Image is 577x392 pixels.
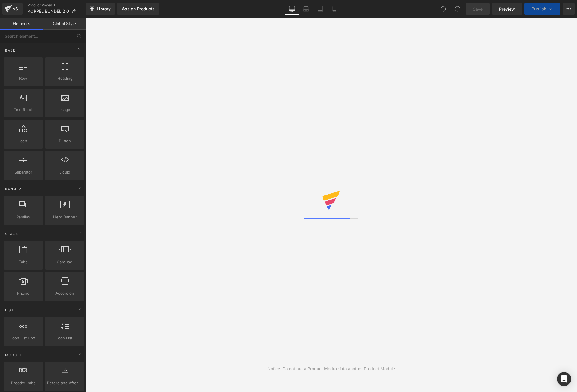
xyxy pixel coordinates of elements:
span: Text Block [5,107,41,113]
a: Global Style [43,18,86,30]
div: Open Intercom Messenger [557,372,571,386]
span: Breadcrumbs [5,380,41,386]
span: Heading [47,75,83,81]
div: Assign Products [122,6,155,11]
span: Liquid [47,169,83,175]
button: Undo [437,3,449,15]
span: Module [4,352,23,358]
div: v6 [12,5,19,13]
a: Preview [492,3,522,15]
a: v6 [2,3,23,15]
span: Banner [4,186,22,192]
span: Accordion [47,290,83,296]
span: Base [4,48,16,53]
span: Icon List Hoz [5,335,41,341]
span: Icon List [47,335,83,341]
span: Hero Banner [47,214,83,220]
span: Stack [4,231,19,237]
span: KOPPEL BUNDEL 2.0 [27,9,69,14]
span: Row [5,75,41,81]
span: Icon [5,138,41,144]
span: Carousel [47,259,83,265]
a: Laptop [299,3,313,15]
span: List [4,307,14,313]
button: More [563,3,575,15]
div: Notice: Do not put a Product Module into another Product Module [267,365,395,372]
span: Publish [532,6,546,11]
span: Preview [499,6,515,12]
span: Separator [5,169,41,175]
a: Product Pages [27,3,86,8]
span: Pricing [5,290,41,296]
span: Button [47,138,83,144]
span: Image [47,107,83,113]
span: Library [97,6,111,12]
span: Save [473,6,483,12]
a: Mobile [327,3,341,15]
button: Redo [452,3,463,15]
a: Tablet [313,3,327,15]
a: New Library [86,3,115,15]
span: Tabs [5,259,41,265]
button: Publish [524,3,560,15]
a: Desktop [285,3,299,15]
span: Before and After Images [47,380,83,386]
span: Parallax [5,214,41,220]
